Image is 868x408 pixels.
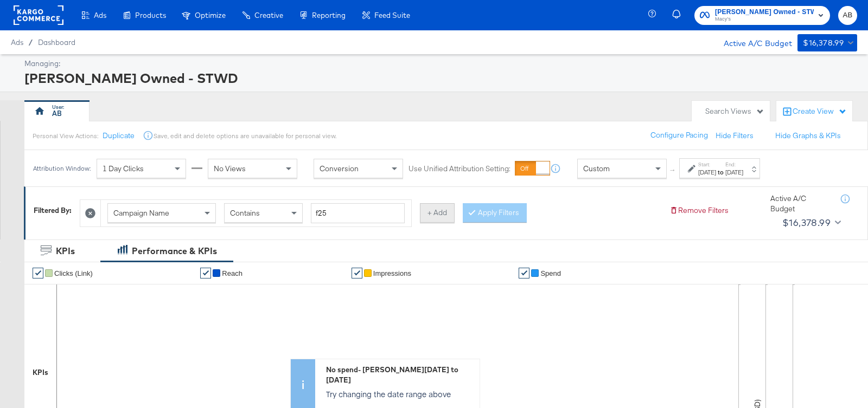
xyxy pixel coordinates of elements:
a: ✔ [33,268,43,279]
div: [DATE] [725,168,743,177]
span: [PERSON_NAME] Owned - STWD [715,7,814,18]
span: × [844,297,849,310]
div: Create View [793,106,847,117]
div: Personal View Actions: [33,132,98,140]
label: Use Unified Attribution Setting: [409,164,510,174]
button: AB [838,6,857,25]
span: Contains [230,208,260,218]
div: $16,378.99 [782,215,831,231]
span: Custom [583,164,610,173]
span: Reporting [312,11,346,20]
div: Save, edit and delete options are unavailable for personal view. [154,132,336,140]
button: Hide Graphs & KPIs [775,131,841,141]
span: Creative [254,11,283,20]
span: Feed Suite [374,11,410,20]
a: ✔ [352,268,362,279]
div: AB [52,108,62,119]
span: Clicks (Link) [54,269,93,277]
a: ✔ [200,268,211,279]
button: + Add [420,203,455,223]
span: Products [135,11,166,20]
span: 1 Day Clicks [103,164,144,173]
label: End: [725,161,743,168]
span: No Views [214,164,246,173]
span: Impressions [373,269,411,277]
button: Hide Filters [716,131,754,141]
input: Enter a search term [311,203,405,223]
button: Remove Filters [669,205,729,216]
div: Attribution Window: [33,165,91,172]
div: Performance & KPIs [132,245,217,257]
div: Managing: [24,59,854,69]
span: Macy's [715,15,814,24]
span: Optimize [195,11,226,20]
span: Reach [222,269,242,277]
button: [PERSON_NAME] Owned - STWDMacy's [694,6,830,25]
button: Duplicate [103,131,135,141]
strong: to [716,168,725,176]
button: $16,378.99 [797,34,857,51]
p: Sorry, there was an error loading footer insights. [689,320,843,341]
span: Ads [11,38,23,47]
span: / [23,38,38,47]
a: ✔ [519,268,529,279]
div: $16,378.99 [803,36,844,50]
span: Ads [94,11,106,20]
span: ↑ [668,169,678,172]
button: × [837,294,857,314]
div: [PERSON_NAME] Owned - STWD [24,69,854,87]
div: Search Views [705,106,764,116]
div: [DATE] [698,168,716,177]
div: KPIs [56,245,75,257]
span: Conversion [320,164,359,173]
span: Campaign Name [113,208,169,218]
div: Error [689,300,843,314]
a: Dashboard [38,38,75,47]
span: AB [843,9,853,22]
span: Spend [540,269,561,277]
label: Start: [698,161,716,168]
button: $16,378.99 [778,214,843,231]
div: Filtered By: [34,205,72,216]
div: Active A/C Budget [712,34,792,50]
button: Configure Pacing [643,126,716,145]
div: Active A/C Budget [770,193,830,213]
div: No spend - [PERSON_NAME][DATE] to [DATE] [326,365,474,385]
p: Try changing the date range above [326,388,474,399]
